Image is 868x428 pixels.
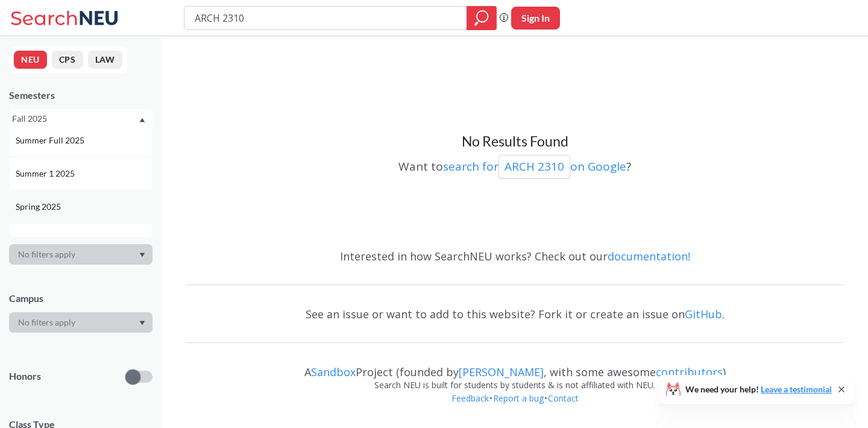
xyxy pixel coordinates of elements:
h3: No Results Found [186,133,844,151]
a: Sandbox [311,365,356,379]
div: Search NEU is built for students by students & is not affiliated with NEU. [186,379,844,392]
div: Semesters [9,89,153,102]
svg: Dropdown arrow [139,118,145,122]
a: contributors [656,365,723,379]
a: documentation! [608,249,690,263]
span: Spring 2025 [16,200,63,213]
a: Report a bug [492,392,544,404]
div: Want to ? [186,151,844,178]
svg: magnifying glass [474,10,489,27]
a: Contact [547,392,579,404]
div: A Project (founded by , with some awesome ) [186,354,844,379]
div: Campus [9,292,153,305]
a: Leave a testimonial [761,384,832,394]
div: • • [186,392,844,423]
div: Fall 2025 [12,112,138,125]
a: search forARCH 2310on Google [443,159,626,174]
svg: Dropdown arrow [139,321,145,326]
span: We need your help! [685,385,832,394]
div: Fall 2025Dropdown arrowFall 2025Summer 2 2025Summer Full 2025Summer 1 2025Spring 2025Fall 2024Sum... [9,109,153,128]
div: Interested in how SearchNEU works? Check out our [186,239,844,274]
input: Class, professor, course number, "phrase" [193,8,458,28]
div: Dropdown arrow [9,312,153,333]
span: Summer Full 2025 [16,134,87,147]
span: Summer 1 2025 [16,167,77,180]
a: Feedback [451,392,489,404]
span: Fall 2024 [16,233,53,247]
div: Dropdown arrow [9,244,153,265]
button: LAW [88,51,122,69]
a: GitHub [685,307,722,321]
div: magnifying glass [467,6,497,30]
button: NEU [14,51,47,69]
div: See an issue or want to add to this website? Fork it or create an issue on . [186,297,844,332]
button: Sign In [511,7,560,30]
p: Honors [9,370,41,383]
svg: Dropdown arrow [139,253,145,257]
a: [PERSON_NAME] [459,365,544,379]
p: ARCH 2310 [505,159,564,175]
button: CPS [52,51,83,69]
